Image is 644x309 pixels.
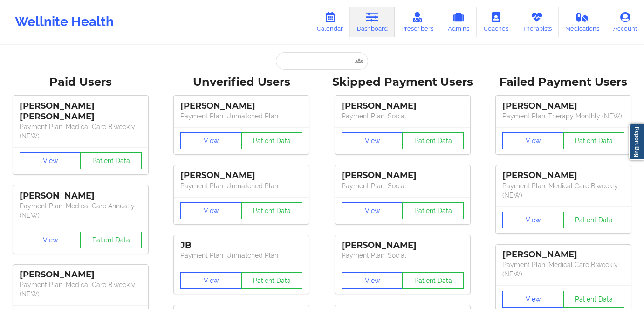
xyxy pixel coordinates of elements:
button: Patient Data [402,202,464,219]
p: Payment Plan : Unmatched Plan [180,181,302,191]
a: Calendar [310,7,350,37]
div: [PERSON_NAME] [342,170,464,181]
button: View [502,212,564,228]
div: Paid Users [7,75,155,89]
p: Payment Plan : Medical Care Annually (NEW) [20,201,142,220]
a: Therapists [515,7,559,37]
button: View [342,132,403,149]
a: Report Bug [629,124,644,160]
button: Patient Data [241,132,303,149]
div: [PERSON_NAME] [342,240,464,251]
p: Payment Plan : Medical Care Biweekly (NEW) [502,260,624,279]
button: Patient Data [563,212,625,228]
button: View [502,132,564,149]
div: [PERSON_NAME] [PERSON_NAME] [20,101,142,122]
button: View [180,272,242,289]
div: [PERSON_NAME] [20,191,142,201]
div: [PERSON_NAME] [342,101,464,111]
div: [PERSON_NAME] [180,101,302,111]
p: Payment Plan : Medical Care Biweekly (NEW) [502,181,624,200]
div: Failed Payment Users [490,75,638,89]
div: [PERSON_NAME] [502,249,624,260]
button: View [502,291,564,308]
button: Patient Data [80,152,142,169]
p: Payment Plan : Social [342,181,464,191]
div: JB [180,240,302,251]
button: Patient Data [241,202,303,219]
p: Payment Plan : Unmatched Plan [180,251,302,260]
a: Medications [559,7,607,37]
button: Patient Data [563,132,625,149]
div: Unverified Users [168,75,316,89]
p: Payment Plan : Social [342,111,464,121]
button: Patient Data [402,272,464,289]
div: [PERSON_NAME] [20,269,142,280]
button: Patient Data [402,132,464,149]
p: Payment Plan : Unmatched Plan [180,111,302,121]
button: Patient Data [80,232,142,248]
p: Payment Plan : Social [342,251,464,260]
button: View [342,272,403,289]
div: [PERSON_NAME] [502,101,624,111]
a: Dashboard [350,7,395,37]
button: View [180,132,242,149]
button: View [342,202,403,219]
button: View [180,202,242,219]
a: Admins [440,7,477,37]
a: Coaches [477,7,515,37]
p: Payment Plan : Medical Care Biweekly (NEW) [20,280,142,299]
p: Payment Plan : Therapy Monthly (NEW) [502,111,624,121]
button: View [20,152,81,169]
div: [PERSON_NAME] [502,170,624,181]
button: View [20,232,81,248]
button: Patient Data [241,272,303,289]
p: Payment Plan : Medical Care Biweekly (NEW) [20,122,142,141]
div: Skipped Payment Users [329,75,477,89]
a: Prescribers [395,7,441,37]
a: Account [606,7,644,37]
button: Patient Data [563,291,625,308]
div: [PERSON_NAME] [180,170,302,181]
